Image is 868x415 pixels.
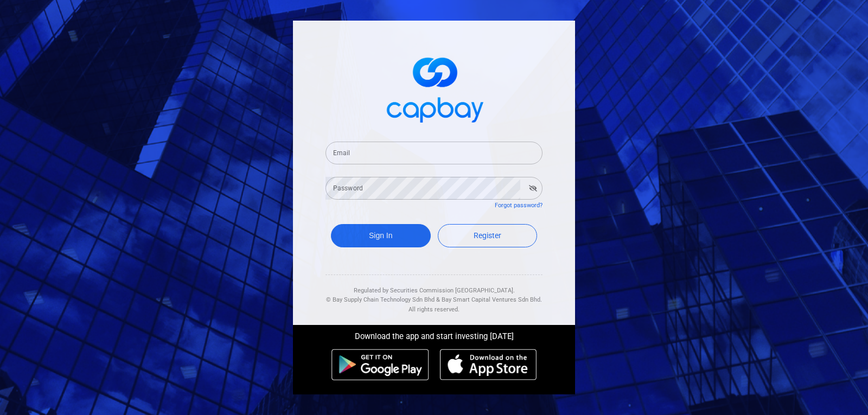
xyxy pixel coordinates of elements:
[331,349,429,380] img: android
[285,325,583,343] div: Download the app and start investing [DATE]
[326,296,435,303] span: © Bay Supply Chain Technology Sdn Bhd
[442,296,542,303] span: Bay Smart Capital Ventures Sdn Bhd.
[438,224,538,247] a: Register
[495,202,542,209] a: Forgot password?
[440,349,537,380] img: ios
[325,275,542,315] div: Regulated by Securities Commission [GEOGRAPHIC_DATA]. & All rights reserved.
[380,48,488,129] img: logo
[331,224,431,247] button: Sign In
[474,231,501,240] span: Register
